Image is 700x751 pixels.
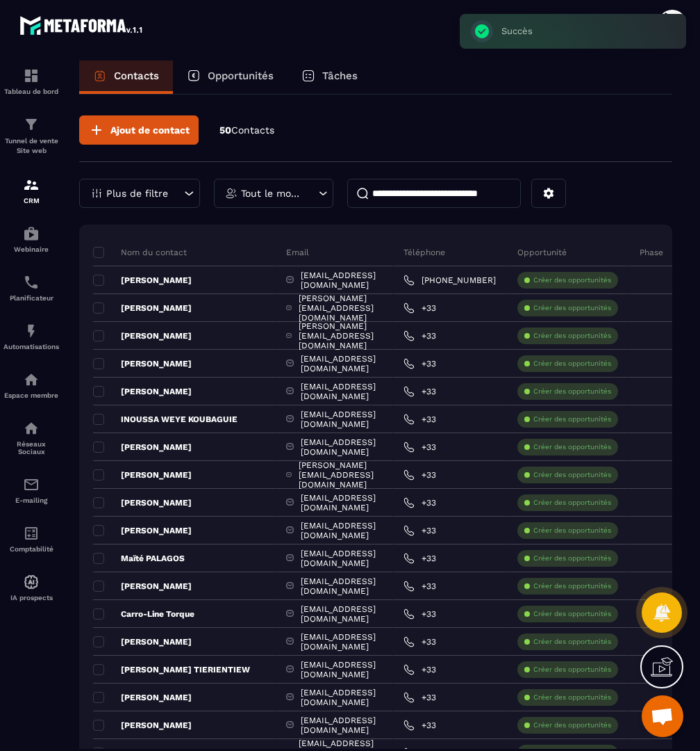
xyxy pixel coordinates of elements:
[533,720,611,730] p: Créer des opportunités
[3,496,59,504] p: E-mailing
[403,553,436,564] a: +33
[23,420,40,437] img: social-network
[219,124,274,137] p: 50
[93,664,250,675] p: [PERSON_NAME] TIERIENTIEW
[93,358,192,369] p: [PERSON_NAME]
[533,581,611,591] p: Créer des opportunités
[93,275,192,286] p: [PERSON_NAME]
[208,70,274,82] p: Opportunités
[23,274,40,291] img: scheduler
[3,294,59,302] p: Planificateur
[114,70,159,82] p: Contacts
[533,637,611,647] p: Créer des opportunités
[3,594,59,601] p: IA prospects
[93,608,194,620] p: Carro-Line Torque
[93,636,192,647] p: [PERSON_NAME]
[93,247,187,258] p: Nom du contact
[79,115,199,145] button: Ajout de contact
[403,636,436,647] a: +33
[3,312,59,361] a: automationsautomationsAutomatisations
[241,188,303,198] p: Tout le monde
[3,515,59,563] a: accountantaccountantComptabilité
[93,497,192,508] p: [PERSON_NAME]
[3,166,59,215] a: formationformationCRM
[3,343,59,350] p: Automatisations
[533,387,611,396] p: Créer des opportunités
[23,476,40,493] img: email
[403,608,436,620] a: +33
[23,67,40,84] img: formation
[23,323,40,339] img: automations
[23,177,40,193] img: formation
[3,361,59,410] a: automationsautomationsEspace membre
[19,13,144,38] img: logo
[93,386,192,397] p: [PERSON_NAME]
[3,57,59,106] a: formationformationTableau de bord
[403,664,436,675] a: +33
[3,440,59,455] p: Réseaux Sociaux
[403,275,496,286] a: [PHONE_NUMBER]
[533,359,611,369] p: Créer des opportunités
[403,525,436,536] a: +33
[3,136,59,156] p: Tunnel de vente Site web
[93,302,192,314] p: [PERSON_NAME]
[79,60,173,94] a: Contacts
[403,497,436,508] a: +33
[173,60,287,94] a: Opportunités
[3,106,59,166] a: formationformationTunnel de vente Site web
[403,358,436,369] a: +33
[403,330,436,341] a: +33
[3,88,59,95] p: Tableau de bord
[533,526,611,535] p: Créer des opportunités
[322,70,358,82] p: Tâches
[23,574,40,590] img: automations
[403,247,445,258] p: Téléphone
[231,124,274,136] span: Contacts
[3,245,59,253] p: Webinaire
[23,371,40,388] img: automations
[93,581,192,592] p: [PERSON_NAME]
[642,695,683,737] div: Ouvrir le chat
[93,692,192,703] p: [PERSON_NAME]
[403,692,436,703] a: +33
[286,247,309,258] p: Email
[533,442,611,452] p: Créer des opportunités
[533,498,611,508] p: Créer des opportunités
[93,720,192,731] p: [PERSON_NAME]
[3,545,59,553] p: Comptabilité
[533,609,611,619] p: Créer des opportunités
[23,525,40,542] img: accountant
[403,581,436,592] a: +33
[93,414,237,425] p: INOUSSA WEYE KOUBAGUIE
[287,60,372,94] a: Tâches
[93,442,192,453] p: [PERSON_NAME]
[640,247,663,258] p: Phase
[533,665,611,675] p: Créer des opportunités
[3,466,59,515] a: emailemailE-mailing
[110,123,190,137] span: Ajout de contact
[3,410,59,466] a: social-networksocial-networkRéseaux Sociaux
[3,215,59,264] a: automationsautomationsWebinaire
[403,720,436,731] a: +33
[23,225,40,242] img: automations
[403,302,436,314] a: +33
[533,554,611,563] p: Créer des opportunités
[3,197,59,204] p: CRM
[93,330,192,341] p: [PERSON_NAME]
[403,442,436,453] a: +33
[533,693,611,702] p: Créer des opportunités
[533,303,611,313] p: Créer des opportunités
[517,247,567,258] p: Opportunité
[3,391,59,399] p: Espace membre
[533,275,611,285] p: Créer des opportunités
[403,469,436,481] a: +33
[106,188,168,198] p: Plus de filtre
[533,331,611,341] p: Créer des opportunités
[93,553,185,564] p: Maïté PALAGOS
[533,470,611,480] p: Créer des opportunités
[93,525,192,536] p: [PERSON_NAME]
[403,414,436,425] a: +33
[533,414,611,424] p: Créer des opportunités
[403,386,436,397] a: +33
[93,469,192,481] p: [PERSON_NAME]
